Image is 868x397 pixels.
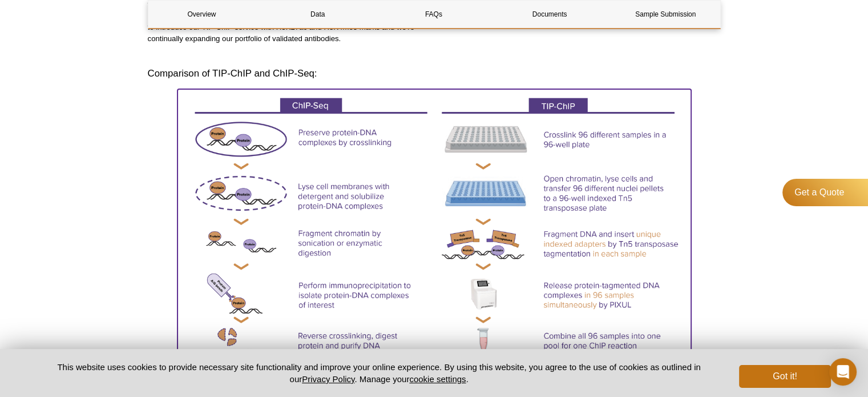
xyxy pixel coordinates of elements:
a: Privacy Policy [302,374,354,384]
div: Open Intercom Messenger [829,358,857,386]
button: cookie settings [409,374,466,384]
a: Get a Quote [782,179,868,206]
a: Overview [148,1,256,28]
h3: Comparison of TIP-ChIP and ChIP-Seq: [148,67,721,81]
a: FAQs [380,1,487,28]
a: Sample Submission [612,1,719,28]
a: Documents [496,1,603,28]
p: This website uses cookies to provide necessary site functionality and improve your online experie... [38,361,721,385]
button: Got it! [739,365,830,388]
a: Data [264,1,372,28]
